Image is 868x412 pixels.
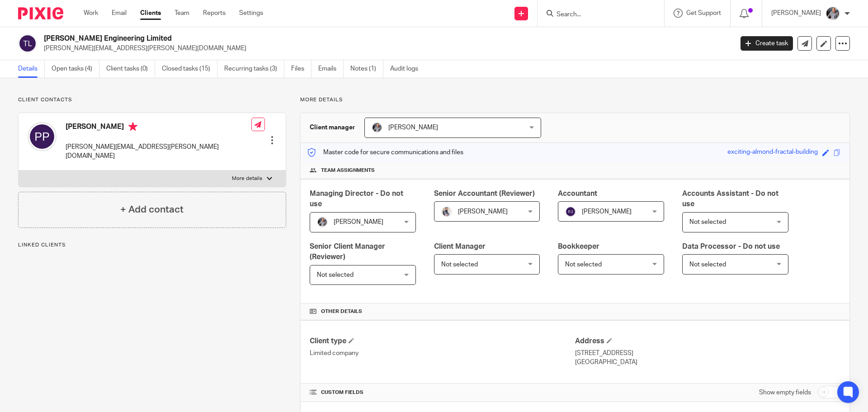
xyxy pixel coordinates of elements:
[175,9,189,18] a: Team
[66,142,251,161] p: [PERSON_NAME][EMAIL_ADDRESS][PERSON_NAME][DOMAIN_NAME]
[686,10,721,16] span: Get Support
[128,122,137,131] i: Primary
[388,124,438,131] span: [PERSON_NAME]
[434,243,486,250] span: Client Manager
[441,206,452,217] img: Pixie%2002.jpg
[18,242,286,249] p: Linked clients
[689,261,726,268] span: Not selected
[310,389,575,396] h4: CUSTOM FIELDS
[727,147,818,158] div: exciting-almond-fractal-building
[558,243,599,250] span: Bookkeeper
[575,358,840,367] p: [GEOGRAPHIC_DATA]
[84,9,98,18] a: Work
[224,60,284,78] a: Recurring tasks (3)
[582,208,632,215] span: [PERSON_NAME]
[232,175,262,182] p: More details
[44,34,590,43] h2: [PERSON_NAME] Engineering Limited
[441,261,478,268] span: Not selected
[826,6,840,21] img: -%20%20-%20studio@ingrained.co.uk%20for%20%20-20220223%20at%20101413%20-%201W1A2026.jpg
[310,123,355,132] h3: Client manager
[106,60,155,78] a: Client tasks (0)
[66,122,251,133] h4: [PERSON_NAME]
[390,60,425,78] a: Audit logs
[318,60,344,78] a: Emails
[317,272,354,278] span: Not selected
[682,243,780,250] span: Data Processor - Do not use
[239,9,263,18] a: Settings
[458,208,508,215] span: [PERSON_NAME]
[372,122,382,133] img: -%20%20-%20studio@ingrained.co.uk%20for%20%20-20220223%20at%20101413%20-%201W1A2026.jpg
[575,349,840,358] p: [STREET_ADDRESS]
[741,36,793,51] a: Create task
[18,7,63,19] img: Pixie
[140,9,161,18] a: Clients
[310,243,385,260] span: Senior Client Manager (Reviewer)
[565,261,602,268] span: Not selected
[44,44,727,53] p: [PERSON_NAME][EMAIL_ADDRESS][PERSON_NAME][DOMAIN_NAME]
[310,190,403,208] span: Managing Director - Do not use
[112,9,127,18] a: Email
[162,60,217,78] a: Closed tasks (15)
[203,9,226,18] a: Reports
[317,217,328,227] img: -%20%20-%20studio@ingrained.co.uk%20for%20%20-20220223%20at%20101413%20-%201W1A2026.jpg
[18,96,286,104] p: Client contacts
[300,96,850,104] p: More details
[120,203,184,217] h4: + Add contact
[682,190,778,208] span: Accounts Assistant - Do not use
[18,34,37,53] img: svg%3E
[321,308,362,315] span: Other details
[310,336,575,346] h4: Client type
[350,60,383,78] a: Notes (1)
[321,167,375,174] span: Team assignments
[310,349,575,358] p: Limited company
[558,190,597,197] span: Accountant
[18,60,45,78] a: Details
[307,148,463,157] p: Master code for secure communications and files
[28,122,57,151] img: svg%3E
[575,336,840,346] h4: Address
[689,219,726,225] span: Not selected
[556,11,637,19] input: Search
[771,9,821,18] p: [PERSON_NAME]
[565,206,576,217] img: svg%3E
[334,219,383,225] span: [PERSON_NAME]
[759,388,811,397] label: Show empty fields
[52,60,99,78] a: Open tasks (4)
[434,190,535,197] span: Senior Accountant (Reviewer)
[291,60,311,78] a: Files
